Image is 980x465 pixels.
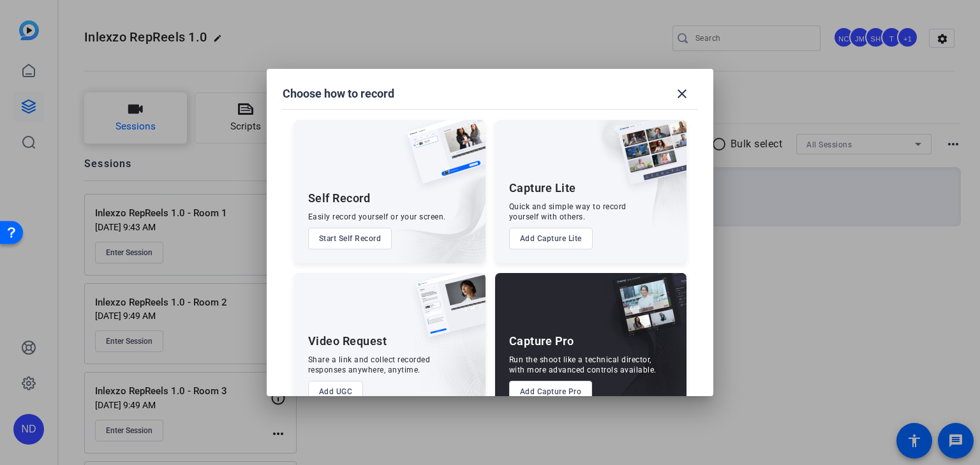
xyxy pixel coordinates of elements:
[308,381,364,402] button: Add UGC
[509,228,593,249] button: Add Capture Lite
[397,120,486,196] img: self-record.png
[509,381,593,402] button: Add Capture Pro
[308,334,387,349] div: Video Request
[406,273,486,350] img: ugc-content.png
[509,334,574,349] div: Capture Pro
[412,313,486,417] img: embarkstudio-ugc-content.png
[674,86,690,101] mat-icon: close
[509,181,576,196] div: Capture Lite
[592,289,687,417] img: embarkstudio-capture-pro.png
[602,273,687,351] img: capture-pro.png
[572,120,687,247] img: embarkstudio-capture-lite.png
[308,228,392,249] button: Start Self Record
[375,147,486,263] img: embarkstudio-self-record.png
[283,86,394,101] h1: Choose how to record
[308,191,371,206] div: Self Record
[308,212,446,222] div: Easily record yourself or your screen.
[607,120,687,198] img: capture-lite.png
[509,355,657,375] div: Run the shoot like a technical director, with more advanced controls available.
[308,355,431,375] div: Share a link and collect recorded responses anywhere, anytime.
[509,202,627,222] div: Quick and simple way to record yourself with others.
